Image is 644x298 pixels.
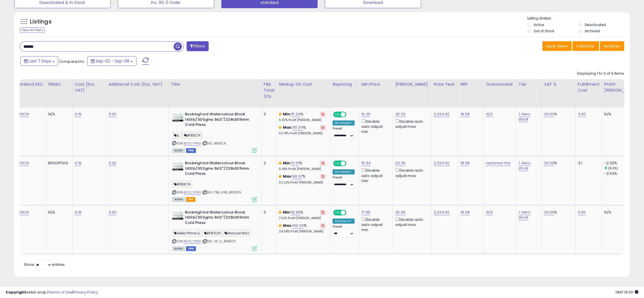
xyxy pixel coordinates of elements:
[519,81,539,87] div: Teir
[544,81,573,87] div: VAT %
[12,79,46,107] th: CSV column name: cust_attr_2_Combind SKU
[279,112,326,122] div: %
[283,125,293,130] b: Max:
[264,161,272,166] div: 2
[264,81,274,99] div: FBA Total Qty
[75,160,82,166] a: 6.19
[48,81,70,87] div: FNSKU
[20,56,58,66] button: Last 7 Days
[395,160,405,166] a: 23.05
[279,81,328,87] div: Markup on Cost
[361,210,370,215] a: 17.99
[172,210,257,250] div: ASIN:
[24,262,65,267] span: Show: entries
[172,132,182,139] span: LL
[534,29,554,33] label: Out of Stock
[185,161,254,178] b: Bockingford Watercolour Block 140lb/300gms 9x12"/228x305mm Cold Press
[395,118,427,129] div: Disable auto adjust max
[486,111,493,117] a: N/A
[202,239,236,243] span: | SKU: SP_E_BFB3CN
[264,112,272,117] div: 0
[334,210,341,215] span: ON
[20,27,45,33] div: Clear All Filters
[334,112,341,117] span: ON
[185,112,254,129] b: Bockingford Watercolour Block 140lb/300gms 9x12"/228x305mm Cold Press
[75,111,82,117] a: 6.19
[333,81,357,87] div: Repricing
[48,290,72,295] a: Terms of Use
[184,239,201,244] a: B00LIYPXIG
[615,290,638,295] span: 2025-09-16 19:00 GMT
[333,169,355,174] div: Win BuyBox *
[486,160,510,166] a: restored-fire
[202,141,226,146] span: | SKU: BFB3CN
[346,161,355,166] span: OFF
[544,210,554,215] a: 20.00
[434,81,456,87] div: Price Year
[172,112,184,123] img: 41ogvr2XB5L._SL40_.jpg
[544,111,554,117] a: 20.00
[187,41,209,51] button: Filters
[283,223,293,228] b: Max:
[172,181,192,187] span: BFB3CN
[544,112,571,117] div: %
[578,161,598,166] div: 3.1
[460,210,470,215] a: 18.58
[185,210,254,227] b: Bockingford Watercolour Block 140lb/300gms 9x12"/228x305mm Cold Press
[172,161,184,172] img: 41ogvr2XB5L._SL40_.jpg
[346,112,355,117] span: OFF
[346,210,355,215] span: OFF
[292,125,303,130] a: 110.34
[279,181,326,185] p: 32.22% Profit [PERSON_NAME]
[434,111,449,117] a: 2,024.00
[434,160,449,166] a: 2,024.00
[333,219,355,224] div: Amazon AI *
[333,120,355,126] div: Win BuyBox *
[395,81,429,87] div: [PERSON_NAME]
[534,22,544,27] label: Active
[361,118,388,134] div: Disable auto adjust min
[279,230,326,234] p: 29.08% Profit [PERSON_NAME]
[223,230,251,236] span: Manual Max
[516,79,542,107] th: CSV column name: cust_attr_4_Teir
[48,112,68,117] div: N/A
[604,161,640,166] div: -2.32%
[172,161,257,201] div: ASIN:
[460,81,481,87] div: RRP
[576,43,594,49] span: Columns
[361,167,388,183] div: Disable auto adjust min
[96,58,129,64] span: Sep-02 - Sep-08
[202,230,222,236] span: BFB3CN
[15,160,29,166] a: BFB3CN
[277,79,330,107] th: The percentage added to the cost of goods (COGS) that forms the calculator for Min & Max prices.
[172,230,202,236] span: Seller Prime LL
[109,210,117,215] a: 0.00
[279,223,326,234] div: %
[460,160,470,166] a: 18.58
[292,223,304,228] a: 100.03
[283,174,293,179] b: Max:
[519,210,531,220] a: 1. Hero stock
[59,59,85,64] span: Compared to:
[186,197,196,202] span: FBA
[361,81,390,87] div: Min Price
[585,22,606,27] label: Deactivated
[48,161,68,166] div: B00LIYPXIG
[604,171,640,176] div: -2.53%
[184,141,201,146] a: B00LIYPXIG
[172,112,257,152] div: ASIN:
[395,210,405,215] a: 25.55
[484,79,516,107] th: CSV column name: cust_attr_3_Overstocked
[361,111,370,117] a: 16.36
[48,210,68,215] div: N/A
[361,160,371,166] a: 15.04
[604,112,636,117] div: N/A
[182,132,202,139] span: BFB3CN
[573,41,599,51] button: Columns
[527,16,630,21] p: Listing States:
[542,41,572,51] button: Save View
[333,225,355,237] div: Preset:
[264,210,272,215] div: 0
[279,216,326,220] p: 7.02% Profit [PERSON_NAME]
[29,58,51,64] span: Last 7 Days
